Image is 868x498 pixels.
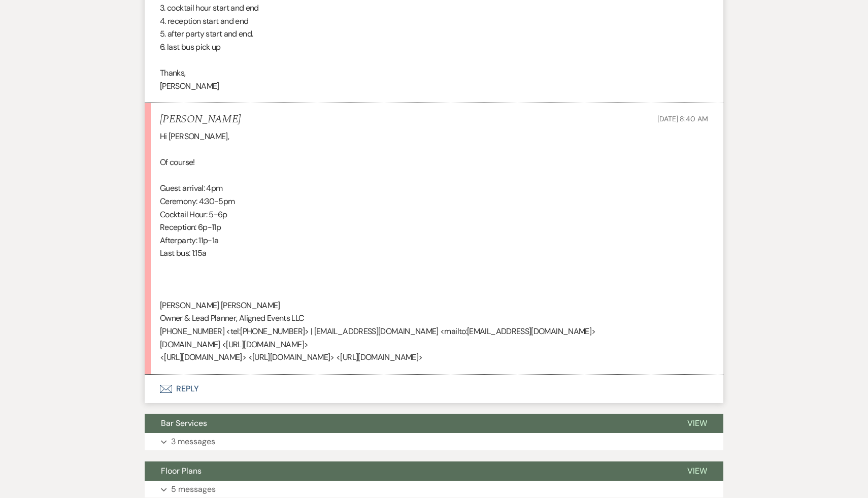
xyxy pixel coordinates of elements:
[161,466,202,476] span: Floor Plans
[160,67,708,80] p: Thanks,
[145,481,723,498] button: 5 messages
[687,418,707,428] span: View
[160,113,241,126] h5: [PERSON_NAME]
[145,461,671,481] button: Floor Plans
[171,483,216,496] p: 5 messages
[171,435,215,448] p: 3 messages
[671,414,723,433] button: View
[657,114,708,123] span: [DATE] 8:40 AM
[145,375,723,403] button: Reply
[161,418,207,428] span: Bar Services
[160,41,708,54] p: 6. last bus pick up
[671,461,723,481] button: View
[160,27,708,41] p: 5. after party start and end.
[160,2,708,15] p: 3. cocktail hour start and end
[160,15,708,28] p: 4. reception start and end
[145,414,671,433] button: Bar Services
[160,130,708,364] div: Hi [PERSON_NAME], Of course! Guest arrival: 4pm Ceremony: 4:30-5pm Cocktail Hour: 5-6p Reception:...
[687,466,707,476] span: View
[145,433,723,450] button: 3 messages
[160,80,708,93] p: [PERSON_NAME]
